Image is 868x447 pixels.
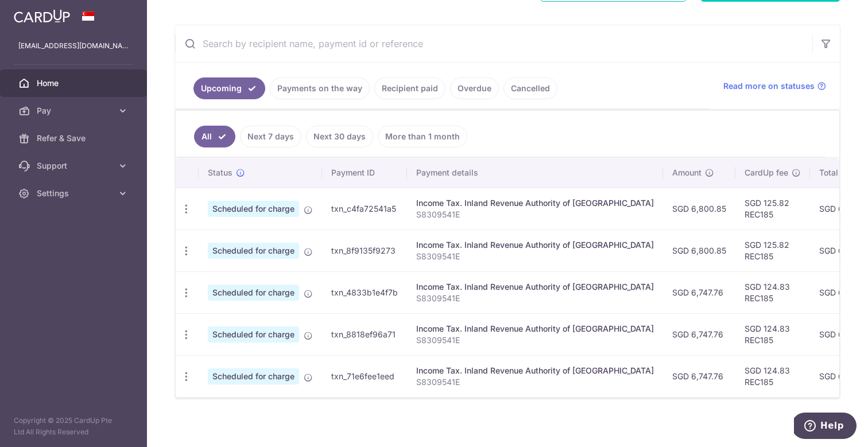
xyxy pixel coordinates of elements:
span: Scheduled for charge [208,368,299,384]
a: Next 30 days [306,126,373,147]
a: Cancelled [503,77,557,99]
span: Read more on statuses [723,80,815,92]
th: Payment details [407,158,663,188]
span: Home [37,77,113,89]
td: SGD 6,747.76 [663,271,735,313]
td: SGD 6,800.85 [663,188,735,230]
a: Next 7 days [240,126,301,147]
span: Refer & Save [37,133,113,144]
p: S8309541E [416,335,654,346]
iframe: Opens a widget where you can find more information [794,413,857,441]
img: CardUp [14,9,70,23]
a: Payments on the way [270,77,370,99]
div: Income Tax. Inland Revenue Authority of [GEOGRAPHIC_DATA] [416,365,654,376]
td: SGD 6,747.76 [663,355,735,397]
input: Search by recipient name, payment id or reference [175,25,812,62]
p: [EMAIL_ADDRESS][DOMAIN_NAME] [18,40,129,52]
td: txn_71e6fee1eed [322,355,407,397]
span: Status [208,167,232,178]
td: txn_c4fa72541a5 [322,188,407,230]
span: Scheduled for charge [208,201,299,217]
p: S8309541E [416,293,654,304]
a: Read more on statuses [723,80,826,92]
span: Scheduled for charge [208,285,299,301]
td: txn_8818ef96a71 [322,313,407,355]
td: SGD 124.83 REC185 [735,271,810,313]
span: Pay [37,105,113,116]
td: SGD 6,747.76 [663,313,735,355]
div: Income Tax. Inland Revenue Authority of [GEOGRAPHIC_DATA] [416,239,654,251]
p: S8309541E [416,251,654,262]
td: SGD 125.82 REC185 [735,188,810,230]
td: txn_8f9135f9273 [322,230,407,271]
td: SGD 124.83 REC185 [735,355,810,397]
a: Overdue [450,77,499,99]
span: Scheduled for charge [208,326,299,343]
a: Upcoming [193,77,265,99]
td: SGD 124.83 REC185 [735,313,810,355]
span: Settings [37,188,113,199]
p: S8309541E [416,376,654,388]
td: SGD 125.82 REC185 [735,230,810,271]
span: Total amt. [819,167,857,178]
a: All [194,126,235,147]
a: More than 1 month [378,126,467,147]
span: Scheduled for charge [208,243,299,259]
div: Income Tax. Inland Revenue Authority of [GEOGRAPHIC_DATA] [416,323,654,335]
span: Amount [672,167,702,178]
td: SGD 6,800.85 [663,230,735,271]
a: Recipient paid [374,77,445,99]
div: Income Tax. Inland Revenue Authority of [GEOGRAPHIC_DATA] [416,281,654,293]
span: CardUp fee [745,167,788,178]
span: Support [37,160,113,172]
div: Income Tax. Inland Revenue Authority of [GEOGRAPHIC_DATA] [416,197,654,209]
td: txn_4833b1e4f7b [322,271,407,313]
th: Payment ID [322,158,407,188]
p: S8309541E [416,209,654,220]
